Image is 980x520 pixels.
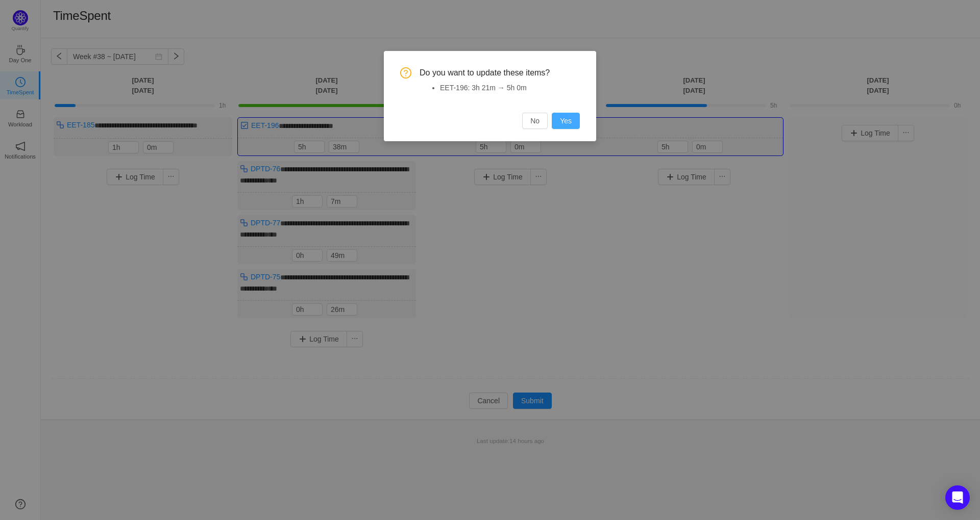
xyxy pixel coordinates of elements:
[552,113,580,129] button: Yes
[522,113,548,129] button: No
[440,83,580,93] li: EET-196: 3h 21m → 5h 0m
[420,67,580,79] span: Do you want to update these items?
[945,485,970,510] div: Open Intercom Messenger
[400,67,411,79] i: icon: question-circle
